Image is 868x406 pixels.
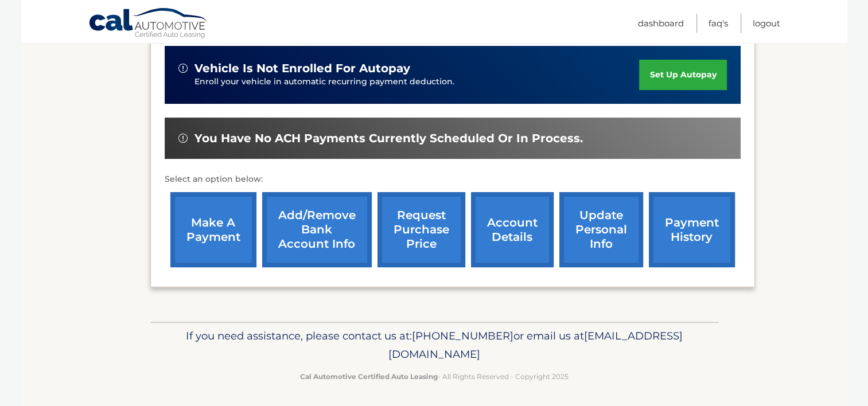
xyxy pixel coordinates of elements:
[178,134,188,143] img: alert-white.svg
[165,173,741,186] p: Select an option below:
[709,14,728,33] a: FAQ's
[88,7,209,41] a: Cal Automotive
[194,76,640,88] p: Enroll your vehicle in automatic recurring payment deduction.
[649,192,735,267] a: payment history
[158,327,711,364] p: If you need assistance, please contact us at: or email us at
[194,131,583,146] span: You have no ACH payments currently scheduled or in process.
[753,14,780,33] a: Logout
[194,61,410,76] span: vehicle is not enrolled for autopay
[471,192,554,267] a: account details
[639,60,726,90] a: set up autopay
[638,14,684,33] a: Dashboard
[412,329,513,342] span: [PHONE_NUMBER]
[377,192,465,267] a: request purchase price
[178,64,188,73] img: alert-white.svg
[300,372,438,381] strong: Cal Automotive Certified Auto Leasing
[262,192,372,267] a: Add/Remove bank account info
[388,329,683,361] span: [EMAIL_ADDRESS][DOMAIN_NAME]
[559,192,643,267] a: update personal info
[158,370,711,382] p: - All Rights Reserved - Copyright 2025
[170,192,256,267] a: make a payment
